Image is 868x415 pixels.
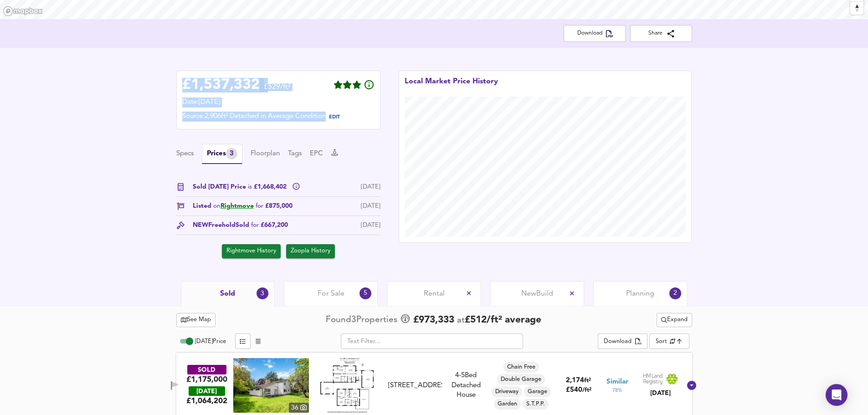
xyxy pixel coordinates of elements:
[582,387,591,393] span: / ft²
[656,337,667,346] div: Sort
[361,220,380,230] div: [DATE]
[564,25,626,42] button: Download
[661,315,688,325] span: Expand
[256,203,263,209] span: for
[193,201,293,211] span: Listed £875,000
[494,399,521,410] div: Garden
[630,25,692,42] button: Share
[3,6,43,16] a: Mapbox homepage
[251,149,280,159] button: Floorplan
[226,246,276,256] span: Rightmove History
[626,289,654,299] span: Planning
[523,400,549,408] span: S.T.P.P.
[497,375,545,384] span: Double Garage
[669,287,681,299] div: 2
[176,313,216,327] button: See Map
[186,396,227,406] span: £ 1,064,202
[571,29,618,38] span: Download
[649,333,689,349] div: Sort
[257,287,268,299] div: 3
[181,315,211,325] span: See Map
[182,78,260,92] div: £ 1,537,332
[826,384,847,406] div: Open Intercom Messenger
[193,220,288,230] div: NEW Freehold
[222,244,281,258] button: Rightmove History
[584,378,591,384] span: ft²
[233,358,309,413] a: property thumbnail 36
[503,363,539,371] span: Chain Free
[187,365,226,374] div: SOLD
[657,313,692,327] button: Expand
[503,362,539,373] div: Chain Free
[497,374,545,385] div: Double Garage
[320,358,374,413] img: Floorplan
[598,333,647,349] button: Download
[606,377,628,387] span: Similar
[182,112,375,123] div: Source: 2,906ft² Detached in Average Condition
[310,149,323,159] button: EPC
[361,182,380,192] div: [DATE]
[465,315,541,325] span: £ 512 / ft² average
[566,387,591,394] span: £ 540
[361,201,380,211] div: [DATE]
[405,77,498,97] div: Local Market Price History
[289,403,309,413] div: 36
[233,358,309,413] img: property thumbnail
[637,29,685,38] span: Share
[492,386,522,397] div: Driveway
[446,371,487,380] div: Rightmove thinks this is a 5 bed but Zoopla states 4 bed, so we're showing you both here
[612,387,622,394] span: 78 %
[850,1,863,15] button: Reset bearing to north
[388,381,442,390] div: [STREET_ADDRESS]
[494,400,521,408] span: Garden
[850,2,863,15] span: Reset bearing to north
[413,313,454,327] span: £ 973,333
[523,399,549,410] div: S.T.P.P.
[286,244,335,258] button: Zoopla History
[524,386,551,397] div: Garage
[604,337,632,347] div: Download
[598,333,647,349] div: split button
[566,377,584,384] span: 2,174
[202,144,242,164] button: Prices3
[457,316,465,325] span: at
[226,148,237,159] div: 3
[193,182,288,192] span: Sold [DATE] Price £1,668,402
[207,148,237,159] div: Prices
[643,373,678,385] img: Land Registry
[446,371,487,400] div: Detached House
[326,314,400,326] div: Found 3 Propert ies
[360,287,372,299] div: 5
[424,289,445,299] span: Rental
[186,374,227,384] div: £1,175,000
[176,149,194,159] button: Specs
[492,388,522,396] span: Driveway
[236,220,288,230] span: Sold £667,200
[189,386,225,396] div: [DATE]
[318,289,344,299] span: For Sale
[657,313,692,327] div: split button
[195,338,226,344] span: [DATE] Price
[213,203,221,209] span: on
[288,149,302,159] button: Tags
[643,389,678,398] div: [DATE]
[524,388,551,396] span: Garage
[341,333,523,349] input: Text Filter...
[182,97,375,108] div: Date: [DATE]
[251,222,259,228] span: for
[686,380,697,391] svg: Show Details
[385,381,445,390] div: The New House, Canon Hill Drive, SL6 2EU
[221,203,254,209] a: Rightmove
[248,184,252,190] span: is
[264,83,291,97] span: £529/ft²
[521,289,553,299] span: New Build
[220,289,235,299] span: Sold
[329,115,340,120] span: EDIT
[291,246,330,256] span: Zoopla History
